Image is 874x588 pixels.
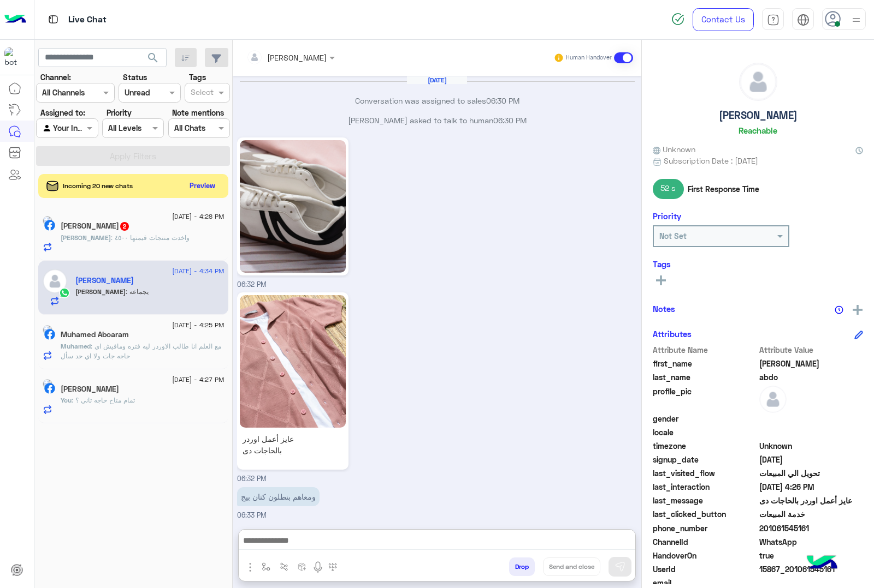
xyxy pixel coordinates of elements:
label: Note mentions [172,107,224,118]
span: [PERSON_NAME] [61,233,111,242]
img: tab [767,14,779,26]
span: timezone [653,440,757,452]
h5: Ezzat Makawy [61,385,119,394]
span: يجماعه [126,287,149,296]
label: Channel: [40,71,71,83]
p: Live Chat [68,13,107,27]
span: عايز أعمل اوردر بالحاجات دى [759,495,864,506]
span: ChannelId [653,536,757,548]
span: 201061545161 [759,523,864,534]
h6: Reachable [739,125,777,135]
h6: Priority [653,211,681,221]
span: 06:33 PM [237,511,267,519]
span: locale [653,427,757,438]
button: Apply Filters [36,146,230,166]
label: Priority [107,107,132,118]
span: Attribute Value [759,344,864,356]
span: last_visited_flow [653,467,757,479]
h5: Mahmoud Muhammad [61,221,130,231]
a: عايز أعمل اوردر بالحاجات دى [237,292,349,470]
img: Facebook [44,220,55,231]
span: profile_pic [653,386,757,411]
span: [DATE] - 4:34 PM [172,266,224,276]
span: You [61,396,72,404]
button: create order [293,557,311,575]
p: عايز أعمل اوردر بالحاجات دى [240,430,315,459]
img: Facebook [44,329,55,340]
button: search [140,48,167,71]
span: null [759,427,864,438]
span: UserId [653,563,757,575]
span: first_name [653,358,757,369]
label: Assigned to: [40,107,85,118]
span: 06:32 PM [237,280,267,289]
h5: Muhamed Aboaram [61,330,129,339]
span: signup_date [653,454,757,465]
h6: Attributes [653,329,692,339]
h5: [PERSON_NAME] [719,109,798,122]
span: First Response Time [688,183,759,195]
span: [DATE] - 4:27 PM [172,375,224,385]
span: Unknown [759,440,864,452]
span: 06:30 PM [486,96,519,105]
img: defaultAdmin.png [759,386,787,413]
img: create order [298,562,306,571]
p: 28/8/2025, 6:33 PM [237,487,320,506]
img: make a call [328,563,337,572]
span: 2 [759,536,864,548]
span: تمام متاح حاجه تاني ؟ [72,396,135,404]
button: Preview [185,178,220,194]
span: [DATE] - 4:28 PM [172,212,224,221]
img: defaultAdmin.png [740,63,777,100]
a: Contact Us [693,8,754,31]
span: last_clicked_button [653,508,757,520]
img: WhatsApp [59,287,70,298]
small: Human Handover [566,53,612,62]
button: Drop [509,557,535,576]
img: hulul-logo.png [803,544,841,583]
a: tab [762,8,784,31]
span: مع العلم انا طالب الاوردر ليه فتره ومافيش اي حاجه جات ولا اي حد سأل [61,342,221,360]
img: Trigger scenario [280,562,288,571]
img: 1913476002828212.jpg [240,295,346,428]
h5: ibrahim abdo [75,276,134,285]
p: [PERSON_NAME] asked to talk to human [237,115,637,126]
h6: [DATE] [407,76,467,84]
span: [PERSON_NAME] [75,287,126,296]
img: send voice note [311,561,324,574]
span: search [146,51,160,64]
span: ibrahim [759,358,864,369]
img: 713415422032625 [4,47,24,67]
span: true [759,550,864,561]
img: Facebook [44,383,55,394]
label: Tags [189,71,206,83]
span: تحويل الي المبيعات [759,467,864,479]
img: picture [43,216,52,226]
span: 52 s [653,179,684,199]
span: 2025-05-15T10:45:11.464Z [759,454,864,465]
img: notes [835,305,843,314]
p: Conversation was assigned to sales [237,95,637,106]
label: Status [123,71,147,83]
img: Logo [4,8,26,31]
span: 2025-08-30T13:26:35.2892002Z [759,481,864,493]
img: defaultAdmin.png [43,269,67,293]
span: last_message [653,495,757,506]
span: 06:30 PM [493,116,527,125]
span: [DATE] - 4:25 PM [172,320,224,330]
img: send attachment [244,561,257,574]
img: select flow [262,562,270,571]
button: select flow [257,557,275,575]
span: null [759,413,864,424]
button: Send and close [543,557,600,576]
span: Muhamed [61,342,91,350]
span: Subscription Date : [DATE] [664,155,758,166]
button: Trigger scenario [275,557,293,575]
img: tab [797,14,810,26]
span: واخدت منتجات قيمتها ٤٥٠٠ [111,233,190,242]
span: Unknown [653,143,695,155]
span: Attribute Name [653,344,757,356]
span: last_name [653,371,757,383]
img: add [853,305,863,315]
span: gender [653,413,757,424]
